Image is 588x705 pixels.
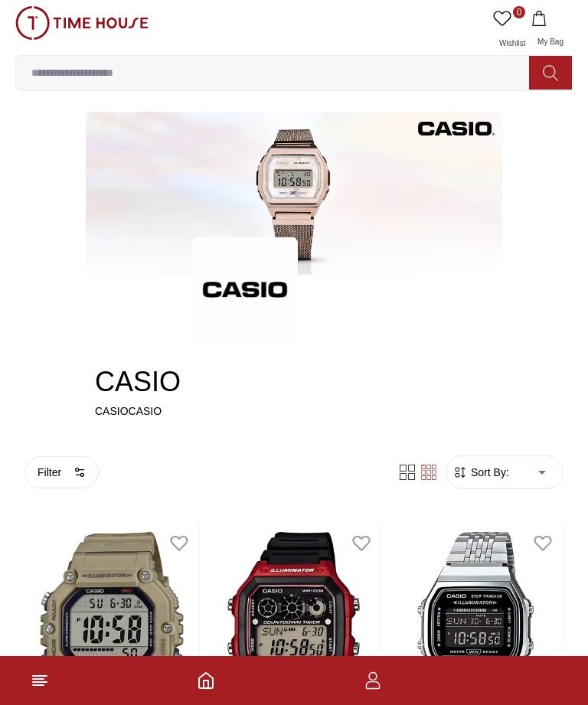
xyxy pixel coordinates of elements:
span: Sort By: [468,465,509,480]
span: My Bag [531,38,570,46]
button: Sort By: [452,465,509,480]
img: ... [86,112,502,275]
p: CASIOCASIO [95,403,493,419]
img: ... [192,237,298,343]
a: 0Wishlist [490,6,528,55]
img: ... [15,6,149,40]
h2: CASIO [95,367,493,397]
button: Filter [24,456,99,488]
span: Wishlist [493,39,531,47]
span: 0 [513,6,525,18]
button: My Bag [528,6,573,55]
a: Home [197,671,215,690]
